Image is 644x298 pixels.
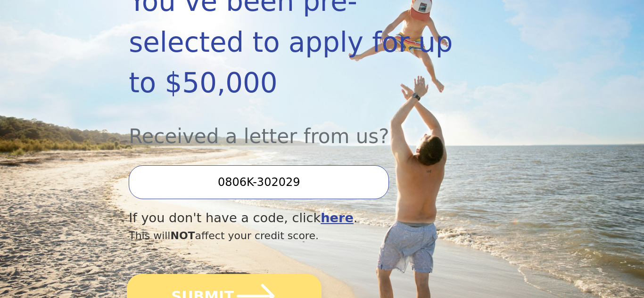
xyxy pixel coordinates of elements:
[129,209,457,228] div: If you don't have a code, click .
[170,230,195,242] span: NOT
[129,228,457,243] div: This will affect your credit score.
[129,104,457,151] div: Received a letter from us?
[129,165,389,199] input: Enter your Offer Code:
[321,210,354,225] a: here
